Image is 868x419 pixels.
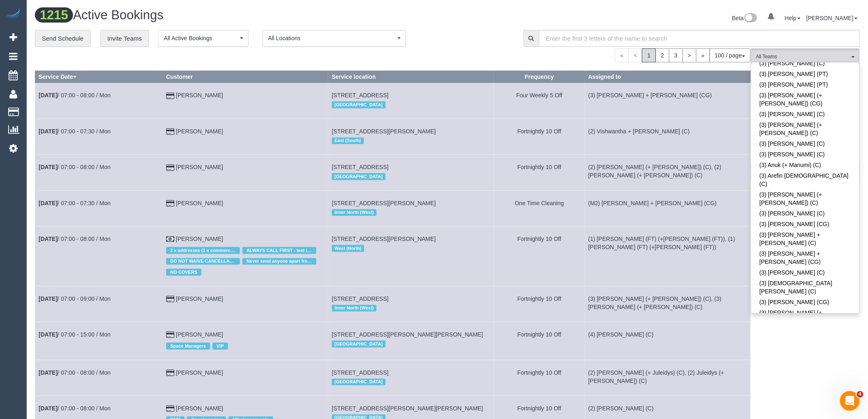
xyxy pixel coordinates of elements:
[752,248,859,267] a: (3) [PERSON_NAME] + [PERSON_NAME] (CG)
[163,286,329,322] td: Customer
[494,322,585,360] td: Frequency
[752,278,859,297] a: (3) [DEMOGRAPHIC_DATA][PERSON_NAME] (C)
[39,92,57,98] b: [DATE]
[332,137,364,144] span: East (South)
[752,267,859,278] a: (3) [PERSON_NAME] (C)
[39,331,111,338] a: [DATE]/ 07:00 - 15:00 / Mon
[332,101,386,108] span: [GEOGRAPHIC_DATA]
[35,30,91,47] a: Send Schedule
[163,190,329,226] td: Customer
[585,83,751,119] td: Assigned to
[163,83,329,119] td: Customer
[494,119,585,154] td: Frequency
[332,305,377,311] span: Inner North (West)
[494,286,585,322] td: Frequency
[751,48,860,61] ol: All Teams
[39,405,57,412] b: [DATE]
[332,236,436,242] span: [STREET_ADDRESS][PERSON_NAME]
[752,149,859,160] a: (3) [PERSON_NAME] (C)
[332,92,388,98] span: [STREET_ADDRESS]
[494,71,585,83] th: Frequency
[5,8,21,20] img: Automaid Logo
[332,209,377,216] span: Inner North (West)
[163,227,329,286] td: Customer
[752,219,859,229] a: (3) [PERSON_NAME] (CG)
[242,258,316,265] span: Never send anyone apart from [PERSON_NAME] & [PERSON_NAME]
[176,405,223,412] a: [PERSON_NAME]
[332,331,483,338] span: [STREET_ADDRESS][PERSON_NAME][PERSON_NAME]
[744,13,757,24] img: New interface
[642,48,656,62] span: 1
[752,297,859,307] a: (3) [PERSON_NAME] (CG)
[539,30,860,47] input: Enter the first 3 letters of the name to search
[585,119,751,154] td: Assigned to
[332,200,436,206] span: [STREET_ADDRESS][PERSON_NAME]
[39,164,111,170] a: [DATE]/ 07:00 - 08:00 / Mon
[332,405,483,412] span: [STREET_ADDRESS][PERSON_NAME][PERSON_NAME]
[39,200,57,206] b: [DATE]
[752,307,859,326] a: (3) [PERSON_NAME] (+ [PERSON_NAME]) (C)
[494,227,585,286] td: Frequency
[752,170,859,189] a: (3) Arefin [DEMOGRAPHIC_DATA] (C)
[35,155,163,190] td: Schedule date
[163,360,329,396] td: Customer
[166,236,174,242] i: Check Payment
[101,30,149,47] a: Invite Teams
[785,15,801,21] a: Help
[176,331,223,338] a: [PERSON_NAME]
[332,135,491,146] div: Location
[39,369,111,376] a: [DATE]/ 07:00 - 08:00 / Mon
[752,208,859,219] a: (3) [PERSON_NAME] (C)
[328,119,494,154] td: Service location
[39,236,57,242] b: [DATE]
[332,128,436,135] span: [STREET_ADDRESS][PERSON_NAME]
[39,331,57,338] b: [DATE]
[166,247,240,254] span: 2 x addresses (1 x commercial and 1 x residential)
[332,303,491,314] div: Location
[615,48,751,62] nav: Pagination navigation
[696,48,710,62] a: »
[332,171,491,182] div: Location
[332,379,386,385] span: [GEOGRAPHIC_DATA]
[39,200,111,206] a: [DATE]/ 07:00 - 07:30 / Mon
[35,190,163,226] td: Schedule date
[332,99,491,110] div: Location
[332,164,388,170] span: [STREET_ADDRESS]
[166,93,174,99] i: Credit Card Payment
[328,83,494,119] td: Service location
[806,15,858,21] a: [PERSON_NAME]
[176,200,223,206] a: [PERSON_NAME]
[752,160,859,170] a: (3) Anuk (+ Manumi) (C)
[585,360,751,396] td: Assigned to
[494,190,585,226] td: Frequency
[328,360,494,396] td: Service location
[39,128,111,135] a: [DATE]/ 07:00 - 07:30 / Mon
[176,164,223,170] a: [PERSON_NAME]
[39,92,111,98] a: [DATE]/ 07:00 - 08:00 / Mon
[39,295,57,302] b: [DATE]
[166,406,174,412] i: Credit Card Payment
[163,322,329,360] td: Customer
[752,119,859,138] a: (3) [PERSON_NAME] (+ [PERSON_NAME]) (C)
[752,69,859,79] a: (3) [PERSON_NAME] (PT)
[166,129,174,135] i: Credit Card Payment
[332,207,491,218] div: Location
[683,48,697,62] a: >
[263,30,406,47] button: All Locations
[268,34,395,42] span: All Locations
[166,258,240,265] span: DO NOT WAIVE CANCELLATION FEE
[332,243,491,254] div: Location
[585,322,751,360] td: Assigned to
[710,48,751,62] button: 100 / page
[35,360,163,396] td: Schedule date
[166,370,174,376] i: Credit Card Payment
[752,79,859,90] a: (3) [PERSON_NAME] (PT)
[752,189,859,208] a: (3) [PERSON_NAME] (+ [PERSON_NAME]) (C)
[752,90,859,109] a: (3) [PERSON_NAME] (+ [PERSON_NAME]) (CG)
[166,332,174,338] i: Credit Card Payment
[332,339,491,349] div: Location
[332,295,388,302] span: [STREET_ADDRESS]
[494,155,585,190] td: Frequency
[332,173,386,180] span: [GEOGRAPHIC_DATA]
